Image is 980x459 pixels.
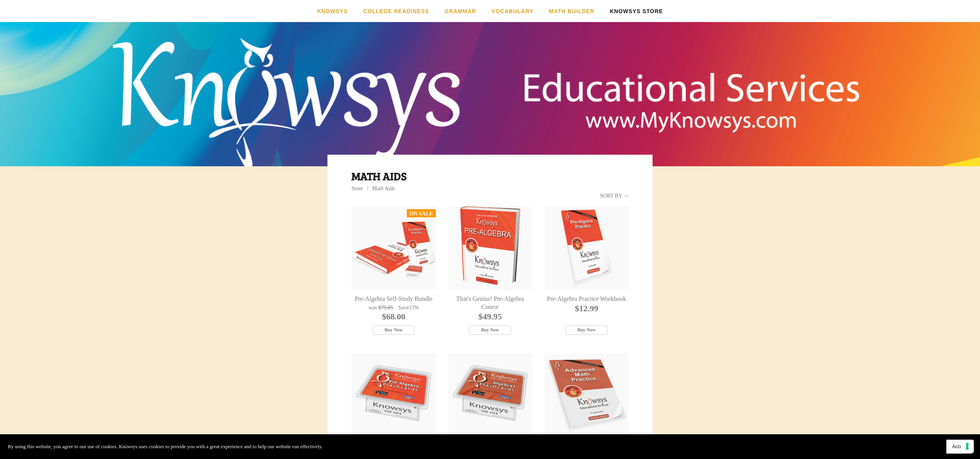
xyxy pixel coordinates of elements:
span: Accept [952,444,966,449]
a: Knowsys Pre-Algebra Flashcards [351,353,435,437]
a: Knowsys Algebra I Flashcards [448,353,532,437]
div: $49.95 [448,311,532,322]
a: Pre-Algebra Practice Workbook [545,295,629,303]
div: Save 15% [396,304,421,311]
button: Buy Now [469,326,511,335]
s: $79.85 [378,305,393,311]
a: That's Genius! Pre-Algebra Course [448,295,532,311]
span: Buy Now [384,327,403,333]
a: Math Aids [372,186,395,191]
span: was [368,305,377,311]
p: By using this website, you agree to our use of cookies. Knowsys uses cookies to provide you with ... [8,442,322,451]
div: On Sale [409,210,433,218]
a: On SalePre-Algebra Self-Study Bundle [351,206,435,290]
span: Buy Now [481,327,499,333]
a: Knowsys Educational Services [383,33,598,138]
div: $68.00 [351,311,435,322]
h1: Math Aids [351,169,629,183]
div: $12.99 [545,303,629,314]
a: Advanced Math Practice Book [545,353,629,437]
button: Your consent preferences for tracking technologies [961,440,974,453]
span: / [363,186,372,191]
a: Pre-Algebra Practice Workbook [545,206,629,290]
a: Pre-Algebra Self-Study Bundle [351,295,435,303]
button: Accept [946,440,972,454]
div: Breadcrumbs [351,185,629,193]
button: Buy Now [565,326,608,335]
a: That&#39;s Genius! Pre-Algebra Course [448,206,532,290]
span: Buy Now [577,327,596,333]
a: Store [351,186,363,191]
button: Buy Now [373,326,415,335]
